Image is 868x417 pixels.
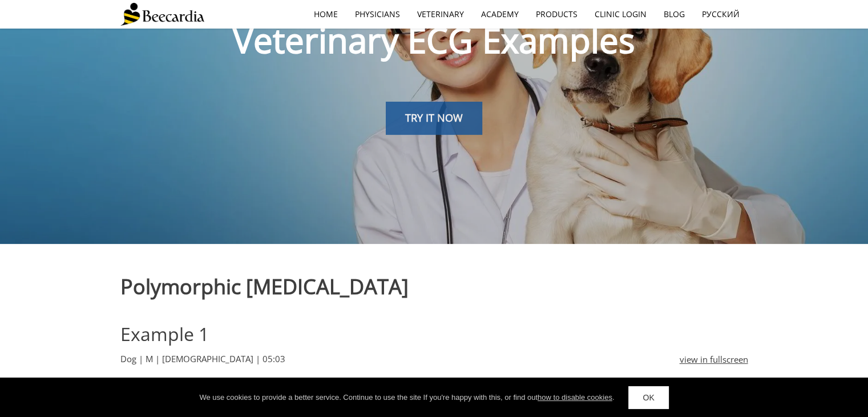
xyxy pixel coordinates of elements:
[120,352,654,366] p: Dog | M | [DEMOGRAPHIC_DATA] | 05:03
[305,1,346,27] a: home
[120,3,204,26] img: Beecardia
[386,102,482,135] a: TRY IT NOW
[120,272,409,300] span: Polymorphic [MEDICAL_DATA]
[120,322,209,346] span: Example 1
[586,1,655,27] a: Clinic Login
[405,111,463,125] span: TRY IT NOW
[233,17,635,63] span: Veterinary ECG Examples
[655,1,693,27] a: Blog
[527,1,586,27] a: Products
[409,1,473,27] a: Veterinary
[628,386,668,409] a: OK
[538,393,612,402] a: how to disable cookies
[199,392,614,403] div: We use cookies to provide a better service. Continue to use the site If you're happy with this, o...
[680,352,748,366] a: view in fullscreen
[693,1,748,27] a: Русский
[473,1,527,27] a: Academy
[346,1,409,27] a: Physicians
